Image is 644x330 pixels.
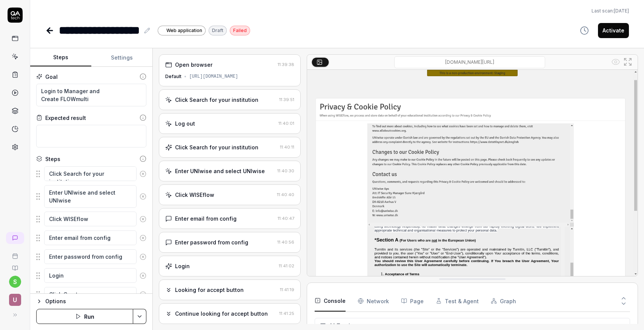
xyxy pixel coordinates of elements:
div: Click Search for your institution [175,96,258,104]
div: Suggestions [36,185,146,208]
time: 11:41:25 [279,311,294,316]
time: 11:40:01 [278,121,294,126]
time: 11:40:47 [278,216,294,221]
span: U [9,294,21,306]
div: Looking for accept button [175,286,244,294]
button: Page [401,290,424,312]
a: New conversation [6,232,24,244]
div: Login [175,262,190,270]
div: Click Search for your institution [175,143,258,151]
time: 11:39:38 [278,62,294,67]
div: Suggestions [36,166,146,182]
button: s [9,276,21,288]
a: Book a call with us [3,247,27,259]
button: Remove step [137,212,149,227]
button: Console [315,290,346,312]
div: Options [45,297,146,306]
button: Last scan:[DATE] [592,8,629,14]
div: Click WISEflow [175,191,214,199]
a: Web application [158,25,206,35]
div: [URL][DOMAIN_NAME] [189,73,238,80]
div: Enter email from config [175,215,237,223]
button: Steps [30,49,91,67]
button: Remove step [137,166,149,181]
div: Suggestions [36,287,146,302]
a: Documentation [3,259,27,271]
div: Suggestions [36,211,146,227]
time: 11:40:40 [277,192,294,197]
div: Suggestions [36,268,146,284]
button: Activate [598,23,629,38]
div: Suggestions [36,249,146,265]
div: Enter password from config [175,238,248,246]
button: View version history [575,23,593,38]
button: U [3,288,27,307]
div: Enter UNIwise and select UNIwise [175,167,265,175]
button: Test & Agent [436,290,479,312]
div: Default [165,73,181,80]
time: 11:40:56 [277,239,294,245]
div: Goal [45,73,58,81]
span: Web application [166,27,202,34]
button: Remove step [137,189,149,204]
img: Screenshot [307,70,638,276]
div: Continue looking for accept button [175,310,268,318]
time: 11:40:11 [280,144,294,150]
div: Draft [209,26,227,35]
button: Run [36,309,133,324]
time: 11:39:51 [279,97,294,102]
time: 11:41:19 [280,287,294,292]
time: 11:40:30 [277,168,294,173]
div: Failed [230,26,250,35]
button: Graph [491,290,516,312]
div: Steps [45,155,60,163]
button: Remove step [137,249,149,264]
button: Open in full screen [622,56,634,68]
div: Open browser [175,61,212,69]
time: 11:41:02 [279,263,294,269]
button: Options [36,297,146,306]
button: Settings [91,49,152,67]
button: Show all interative elements [610,56,622,68]
div: Suggestions [36,230,146,246]
button: Remove step [137,287,149,302]
div: Log out [175,120,195,127]
button: Remove step [137,268,149,283]
button: Remove step [137,230,149,246]
time: [DATE] [614,8,629,14]
span: Last scan: [592,8,629,14]
div: Expected result [45,114,86,122]
button: Network [358,290,389,312]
